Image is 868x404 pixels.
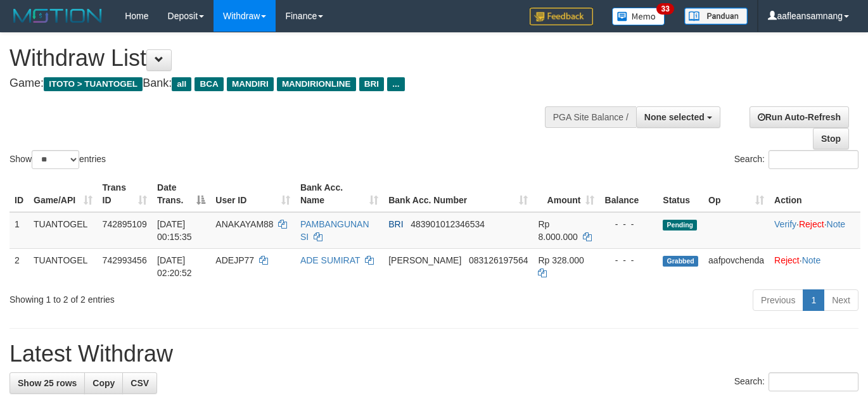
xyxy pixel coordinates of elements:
[295,176,383,212] th: Bank Acc. Name: activate to sort column ascending
[769,150,858,169] input: Search:
[658,176,703,212] th: Status
[533,176,599,212] th: Amount: activate to sort column ascending
[604,218,653,230] div: - - -
[734,150,858,169] label: Search:
[824,289,858,311] a: Next
[684,8,748,25] img: panduan.png
[538,255,584,265] span: Rp 328.000
[530,8,593,25] img: Feedback.jpg
[656,3,673,15] span: 33
[227,77,274,91] span: MANDIRI
[703,248,769,284] td: aafpovchenda
[300,255,360,265] a: ADE SUMIRAT
[10,46,566,71] h1: Withdraw List
[10,372,85,394] a: Show 25 rows
[644,112,705,122] span: None selected
[172,77,191,91] span: all
[753,289,803,311] a: Previous
[769,176,860,212] th: Action
[388,255,461,265] span: [PERSON_NAME]
[131,378,149,388] span: CSV
[10,6,106,25] img: MOTION_logo.png
[10,341,858,367] h1: Latest Withdraw
[769,212,860,249] td: · ·
[93,378,115,388] span: Copy
[383,176,533,212] th: Bank Acc. Number: activate to sort column ascending
[152,176,210,212] th: Date Trans.: activate to sort column descending
[300,219,369,242] a: PAMBANGUNAN SI
[44,77,143,91] span: ITOTO > TUANTOGEL
[215,219,273,229] span: ANAKAYAM88
[612,8,665,25] img: Button%20Memo.svg
[388,219,403,229] span: BRI
[604,254,653,267] div: - - -
[84,372,123,394] a: Copy
[157,255,192,278] span: [DATE] 02:20:52
[545,106,636,128] div: PGA Site Balance /
[813,128,849,149] a: Stop
[663,256,698,267] span: Grabbed
[411,219,485,229] span: Copy 483901012346534 to clipboard
[10,77,566,90] h4: Game: Bank:
[469,255,528,265] span: Copy 083126197564 to clipboard
[29,248,98,284] td: TUANTOGEL
[122,372,157,394] a: CSV
[774,255,800,265] a: Reject
[210,176,295,212] th: User ID: activate to sort column ascending
[10,288,352,306] div: Showing 1 to 2 of 2 entries
[103,255,147,265] span: 742993456
[769,372,858,391] input: Search:
[277,77,356,91] span: MANDIRIONLINE
[10,176,29,212] th: ID
[29,212,98,249] td: TUANTOGEL
[10,212,29,249] td: 1
[734,372,858,391] label: Search:
[803,289,824,311] a: 1
[18,378,77,388] span: Show 25 rows
[538,219,577,242] span: Rp 8.000.000
[98,176,152,212] th: Trans ID: activate to sort column ascending
[387,77,404,91] span: ...
[769,248,860,284] td: ·
[29,176,98,212] th: Game/API: activate to sort column ascending
[599,176,658,212] th: Balance
[663,220,697,230] span: Pending
[10,150,106,169] label: Show entries
[774,219,796,229] a: Verify
[802,255,821,265] a: Note
[750,106,849,128] a: Run Auto-Refresh
[799,219,824,229] a: Reject
[215,255,254,265] span: ADEJP77
[827,219,846,229] a: Note
[103,219,147,229] span: 742895109
[636,106,720,128] button: None selected
[195,77,223,91] span: BCA
[157,219,192,242] span: [DATE] 00:15:35
[10,248,29,284] td: 2
[32,150,79,169] select: Showentries
[359,77,384,91] span: BRI
[703,176,769,212] th: Op: activate to sort column ascending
